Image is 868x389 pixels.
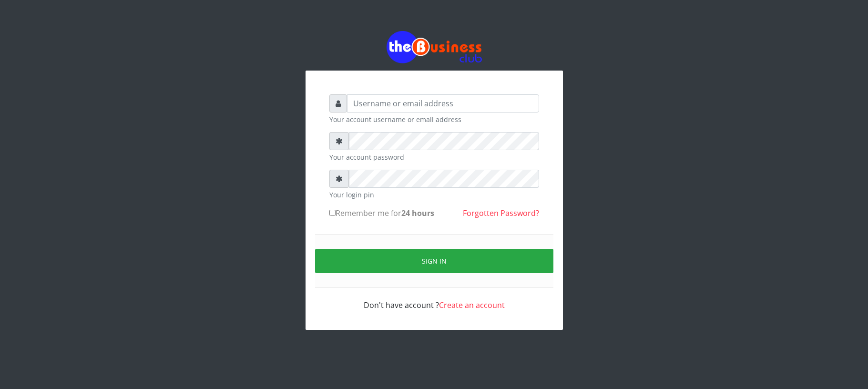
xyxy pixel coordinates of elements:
[347,94,539,113] input: Username or email address
[401,208,434,218] b: 24 hours
[329,114,539,124] small: Your account username or email address
[329,152,539,162] small: Your account password
[463,208,539,218] a: Forgotten Password?
[329,190,539,200] small: Your login pin
[315,249,553,273] button: Sign in
[439,300,505,310] a: Create an account
[329,210,336,216] input: Remember me for24 hours
[329,207,434,219] label: Remember me for
[329,288,539,311] div: Don't have account ?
